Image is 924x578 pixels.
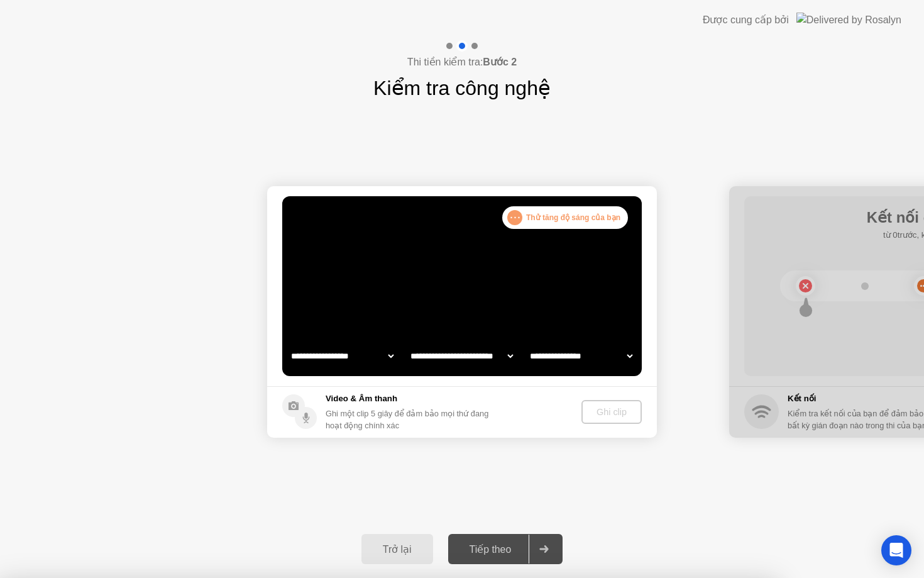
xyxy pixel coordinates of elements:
select: Available speakers [408,343,515,369]
div: . . . [507,210,522,225]
div: Ghi một clip 5 giây để đảm bảo mọi thứ đang hoạt động chính xác [326,408,493,431]
b: Bước 2 [483,57,517,67]
h5: Video & Âm thanh [326,392,493,405]
h1: Kiểm tra công nghệ [373,73,551,103]
div: Được cung cấp bởi [703,13,789,28]
div: Open Intercom Messenger [881,535,911,565]
select: Available microphones [527,343,635,369]
select: Available cameras [289,343,396,369]
h4: Thi tiền kiểm tra: [407,55,517,70]
div: Trở lại [365,543,429,555]
div: Thử tăng độ sáng của bạn [502,206,628,229]
div: Ghi clip [586,407,637,417]
img: Delivered by Rosalyn [796,13,901,27]
div: Tiếp theo [452,543,529,555]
